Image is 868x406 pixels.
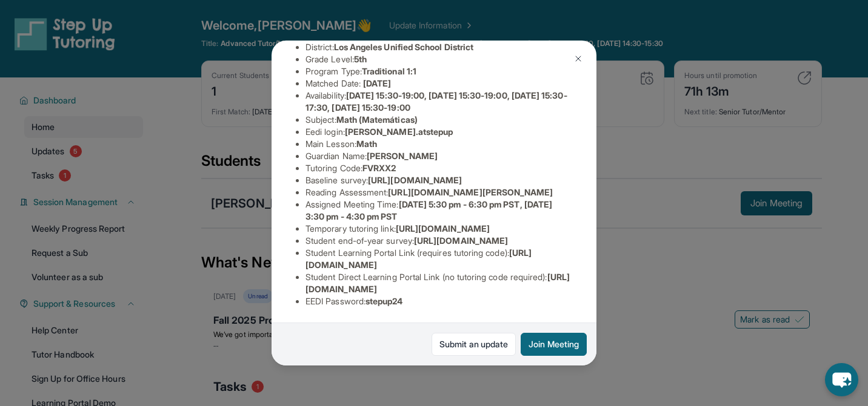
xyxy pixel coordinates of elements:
li: Main Lesson : [305,138,572,150]
span: [PERSON_NAME].atstepup [345,126,453,137]
li: Temporary tutoring link : [305,223,572,235]
li: Tutoring Code : [305,162,572,174]
img: Close Icon [573,54,583,64]
li: Reading Assessment : [305,186,572,198]
span: Math (Matemáticas) [336,114,418,125]
span: [URL][DOMAIN_NAME][PERSON_NAME] [388,187,553,197]
li: Student Direct Learning Portal Link (no tutoring code required) : [305,271,572,295]
span: [URL][DOMAIN_NAME] [368,175,462,185]
li: Subject : [305,114,572,126]
li: Availability: [305,90,572,114]
li: Student end-of-year survey : [305,235,572,247]
a: Submit an update [432,333,516,356]
span: FVRXX2 [362,163,396,173]
li: Matched Date: [305,77,572,90]
span: Traditional 1:1 [362,66,416,76]
li: Grade Level: [305,53,572,65]
li: EEDI Password : [305,295,572,307]
li: District: [305,41,572,53]
li: Guardian Name : [305,150,572,162]
span: [PERSON_NAME] [367,151,438,161]
button: Join Meeting [521,333,587,356]
li: Student Learning Portal Link (requires tutoring code) : [305,247,572,271]
span: [URL][DOMAIN_NAME] [396,223,490,234]
span: Los Angeles Unified School District [334,42,473,52]
span: stepup24 [366,296,403,306]
li: Assigned Meeting Time : [305,198,572,223]
li: Program Type: [305,65,572,77]
span: [URL][DOMAIN_NAME] [414,235,508,246]
span: 5th [354,54,367,64]
span: Math [356,139,377,149]
li: Baseline survey : [305,174,572,186]
span: [DATE] [363,78,391,88]
li: Eedi login : [305,126,572,138]
button: chat-button [825,363,858,396]
span: [DATE] 15:30-19:00, [DATE] 15:30-19:00, [DATE] 15:30-17:30, [DATE] 15:30-19:00 [305,90,567,113]
span: [DATE] 5:30 pm - 6:30 pm PST, [DATE] 3:30 pm - 4:30 pm PST [305,199,552,221]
